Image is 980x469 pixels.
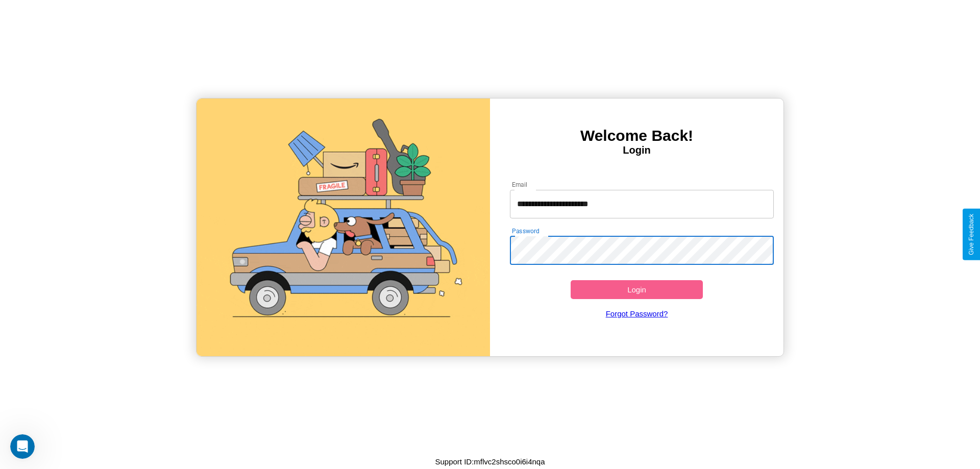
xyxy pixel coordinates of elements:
[512,180,528,189] label: Email
[490,144,783,156] h4: Login
[490,127,783,144] h3: Welcome Back!
[512,227,539,235] label: Password
[10,434,35,459] iframe: Intercom live chat
[197,98,490,356] img: gif
[968,214,975,255] div: Give Feedback
[505,299,769,328] a: Forgot Password?
[571,280,703,299] button: Login
[435,455,545,468] p: Support ID: mflvc2shsco0i6i4nqa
